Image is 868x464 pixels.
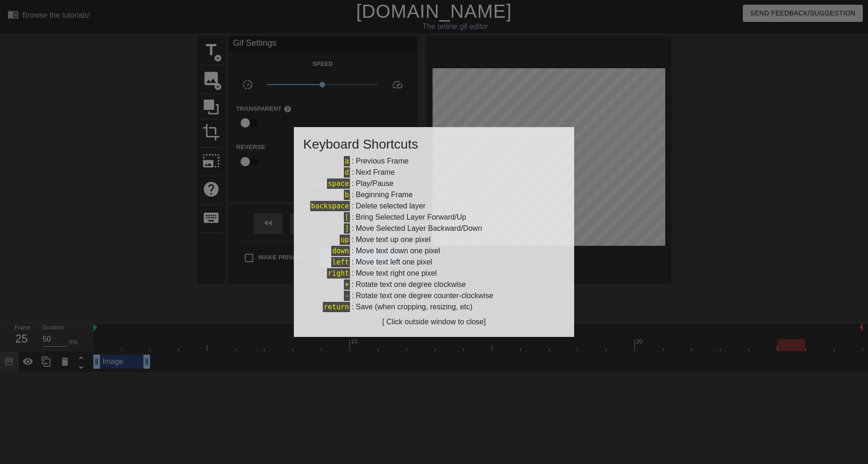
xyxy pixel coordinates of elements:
span: right [327,268,350,278]
span: down [331,246,350,256]
div: Move text right one pixel [356,268,436,279]
span: - [344,291,350,301]
span: + [344,279,350,290]
div: : [303,189,565,200]
div: : [303,223,565,234]
div: Play/Pause [356,178,393,189]
span: [ [344,212,350,222]
div: Move text left one pixel [356,257,432,268]
div: Move Selected Layer Backward/Down [356,223,482,234]
span: up [340,235,350,245]
div: Rotate text one degree counter-clockwise [356,290,493,301]
div: : [303,290,565,301]
div: : [303,268,565,279]
div: : [303,167,565,178]
div: : [303,156,565,167]
div: : [303,234,565,245]
div: Save (when cropping, resizing, etc) [356,301,472,313]
div: : [303,212,565,223]
div: Bring Selected Layer Forward/Up [356,212,466,223]
div: Rotate text one degree clockwise [356,279,466,290]
div: Move text down one pixel [356,245,440,257]
span: a [344,156,350,166]
span: b [344,190,350,200]
div: : [303,178,565,189]
div: : [303,257,565,268]
span: return [323,302,350,312]
div: : [303,245,565,257]
div: : [303,279,565,290]
div: Beginning Frame [356,189,413,200]
div: : [303,200,565,212]
h3: Keyboard Shortcuts [303,136,565,152]
span: space [327,178,350,189]
span: ] [344,223,350,234]
div: : [303,301,565,313]
div: Delete selected layer [356,200,425,212]
span: backspace [310,201,350,211]
span: left [331,257,350,267]
div: Previous Frame [356,156,408,167]
span: d [344,167,350,178]
div: [ Click outside window to close] [303,316,565,328]
div: Move text up one pixel [356,234,430,245]
div: Next Frame [356,167,395,178]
